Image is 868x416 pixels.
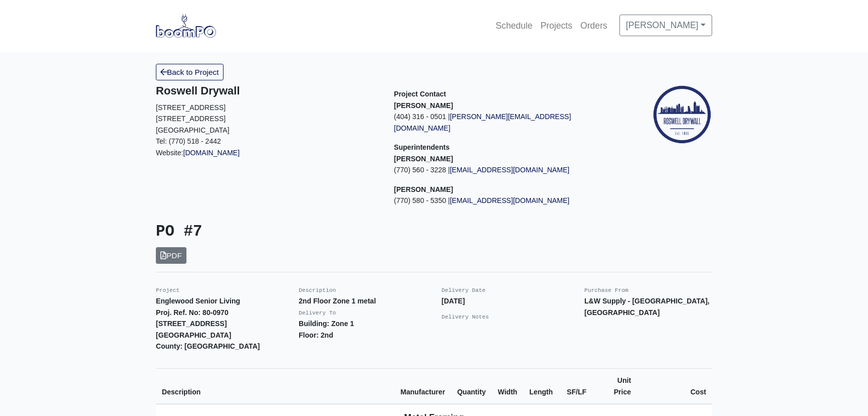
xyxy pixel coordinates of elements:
a: [PERSON_NAME][EMAIL_ADDRESS][DOMAIN_NAME] [394,113,571,132]
th: Quantity [451,368,492,404]
strong: [PERSON_NAME] [394,185,453,193]
th: Cost [637,368,712,404]
small: Description [299,287,336,293]
p: (770) 580 - 5350 | [394,195,617,206]
a: [DOMAIN_NAME] [183,149,240,157]
th: Description [156,368,394,404]
p: (404) 316 - 0501 | [394,111,617,134]
strong: [STREET_ADDRESS] [156,320,227,328]
a: Orders [576,15,611,37]
strong: Proj. Ref. No: 80-0970 [156,308,229,317]
strong: Floor: 2nd [299,331,333,339]
a: [EMAIL_ADDRESS][DOMAIN_NAME] [450,196,570,204]
strong: [DATE] [442,297,465,305]
p: [GEOGRAPHIC_DATA] [156,125,379,136]
strong: [PERSON_NAME] [394,101,453,110]
strong: Building: Zone 1 [299,320,354,328]
small: Delivery To [299,310,336,316]
div: Website: [156,84,379,158]
th: Width [492,368,523,404]
th: Manufacturer [394,368,451,404]
p: [STREET_ADDRESS] [156,113,379,125]
small: Delivery Date [442,287,486,293]
small: Purchase From [584,287,628,293]
span: Project Contact [394,90,446,98]
strong: Englewood Senior Living [156,297,240,305]
strong: [PERSON_NAME] [394,155,453,163]
h5: Roswell Drywall [156,84,379,97]
img: boomPO [156,14,216,37]
th: Unit Price [592,368,637,404]
p: Tel: (770) 518 - 2442 [156,136,379,147]
a: Schedule [492,15,536,37]
h3: PO #7 [156,223,426,241]
span: Superintendents [394,143,450,151]
strong: County: [GEOGRAPHIC_DATA] [156,342,260,350]
a: [EMAIL_ADDRESS][DOMAIN_NAME] [450,166,570,174]
a: [PERSON_NAME] [619,15,712,36]
small: Project [156,287,179,293]
a: Back to Project [156,64,224,80]
strong: [GEOGRAPHIC_DATA] [156,331,231,339]
strong: 2nd Floor Zone 1 metal [299,297,376,305]
th: Length [523,368,559,404]
th: SF/LF [559,368,592,404]
p: [STREET_ADDRESS] [156,102,379,114]
p: L&W Supply - [GEOGRAPHIC_DATA], [GEOGRAPHIC_DATA] [584,295,712,318]
a: Projects [536,15,576,37]
p: (770) 560 - 3228 | [394,164,617,176]
a: PDF [156,247,186,264]
small: Delivery Notes [442,314,489,320]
